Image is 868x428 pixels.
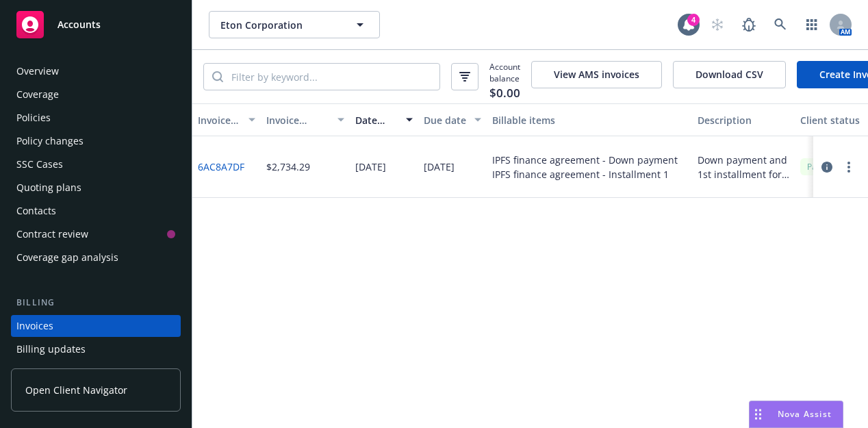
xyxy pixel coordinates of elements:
div: Invoices [16,315,53,337]
div: [DATE] [424,160,455,174]
div: Coverage [16,84,59,105]
div: Invoice ID [198,113,240,127]
a: Coverage gap analysis [11,247,181,268]
div: $2,734.29 [266,160,310,174]
a: Billing updates [11,338,181,360]
div: 4 [687,14,700,26]
span: Nova Assist [778,408,832,420]
button: Download CSV [673,61,786,88]
a: Contract review [11,223,181,245]
a: SSC Cases [11,153,181,175]
span: Account balance [489,61,520,92]
button: Billable items [487,103,692,136]
a: Coverage [11,84,181,105]
span: Eton Corporation [220,18,339,32]
span: Accounts [58,19,101,30]
a: Invoices [11,315,181,337]
a: Policy changes [11,130,181,152]
div: Billing [11,296,181,310]
span: $0.00 [489,84,520,102]
svg: Search [212,71,223,82]
div: IPFS finance agreement - Installment 1 [492,167,678,181]
a: Search [767,11,794,38]
div: Policy changes [16,130,84,152]
button: Nova Assist [749,401,843,428]
button: Due date [418,103,487,136]
div: Overview [16,60,59,82]
a: Overview [11,60,181,82]
input: Filter by keyword... [223,64,439,90]
span: Open Client Navigator [25,383,127,397]
div: IPFS finance agreement - Down payment [492,153,678,167]
button: Eton Corporation [209,11,380,38]
div: Quoting plans [16,177,81,199]
div: SSC Cases [16,153,63,175]
a: Policies [11,107,181,129]
div: Contacts [16,200,56,222]
div: Billable items [492,113,687,127]
a: Accounts [11,5,181,44]
a: Contacts [11,200,181,222]
a: 6AC8A7DF [198,160,244,174]
button: Date issued [350,103,418,136]
a: Start snowing [704,11,731,38]
div: Down payment and 1st installment for Directors & Officers Insurance Policy [698,153,789,181]
button: View AMS invoices [531,61,662,88]
a: Switch app [798,11,826,38]
a: Report a Bug [735,11,763,38]
div: Invoice amount [266,113,329,127]
div: Coverage gap analysis [16,247,118,268]
a: Quoting plans [11,177,181,199]
div: Policies [16,107,51,129]
div: Drag to move [750,401,767,427]
div: Contract review [16,223,88,245]
div: Paid [800,158,830,175]
div: Billing updates [16,338,86,360]
button: Invoice amount [261,103,350,136]
div: Due date [424,113,466,127]
button: Invoice ID [192,103,261,136]
div: [DATE] [355,160,386,174]
div: Date issued [355,113,398,127]
button: Description [692,103,795,136]
div: Description [698,113,789,127]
